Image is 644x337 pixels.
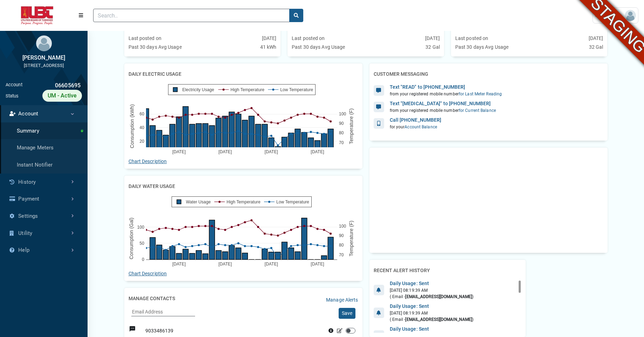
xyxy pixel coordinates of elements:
[589,35,603,42] div: [DATE]
[374,264,430,277] h2: Recent Alert History
[390,280,474,287] div: Daily Usage: Sent
[455,43,508,51] div: Past 30 days Avg Usage
[425,35,440,42] div: [DATE]
[260,43,277,51] div: 41 kWh
[334,326,346,336] button: Edit Contact SMS
[289,9,303,22] button: search
[390,294,474,300] div: ( Email - )
[6,62,82,69] div: [STREET_ADDRESS]
[339,308,355,319] button: Save
[74,9,88,22] button: Menu
[589,43,603,51] div: 32 Gal
[129,159,167,164] a: Chart Description
[459,92,502,96] span: for last meter reading
[390,107,496,114] div: from your registered mobile number
[390,124,442,130] div: for your
[595,12,625,19] span: User Settings
[390,325,474,333] div: Daily Usage: Sent
[292,43,345,51] div: Past 30 days Avg Usage
[326,296,358,304] a: Manage Alerts
[405,294,472,299] b: [EMAIL_ADDRESS][DOMAIN_NAME]
[390,91,502,97] div: from your registered mobile number
[390,316,474,323] div: ( Email - )
[374,68,428,81] h2: Customer Messaging
[262,35,277,42] div: [DATE]
[6,6,69,25] img: ALTSK Logo
[390,100,496,107] div: Text "[MEDICAL_DATA]" to [PHONE_NUMBER]
[129,68,181,81] h2: Daily Electric Usage
[425,43,440,51] div: 32 Gal
[145,327,298,335] div: 9033486139
[390,116,442,124] div: Call [PHONE_NUMBER]
[390,303,474,310] div: Daily Usage: Sent
[459,108,496,113] span: for current balance
[405,317,472,322] b: [EMAIL_ADDRESS][DOMAIN_NAME]
[6,93,19,99] div: Status
[129,43,182,51] div: Past 30 days Avg Usage
[131,308,195,316] input: Email Address
[6,54,82,62] div: [PERSON_NAME]
[390,287,474,294] div: [DATE] 08:19:39 AM
[129,292,175,305] h2: Manage Contacts
[455,35,488,42] div: Last posted on
[390,310,474,316] div: [DATE] 08:19:39 AM
[129,271,167,276] a: Chart Description
[6,81,22,90] div: Account
[593,7,638,23] a: User Settings
[93,9,290,22] input: Search
[129,180,175,193] h2: Daily Water Usage
[42,90,82,102] div: UM - Active
[390,83,502,91] div: Text "READ" to [PHONE_NUMBER]
[22,81,82,90] div: 06605695
[129,35,161,42] div: Last posted on
[292,35,325,42] div: Last posted on
[404,124,437,129] span: Account Balance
